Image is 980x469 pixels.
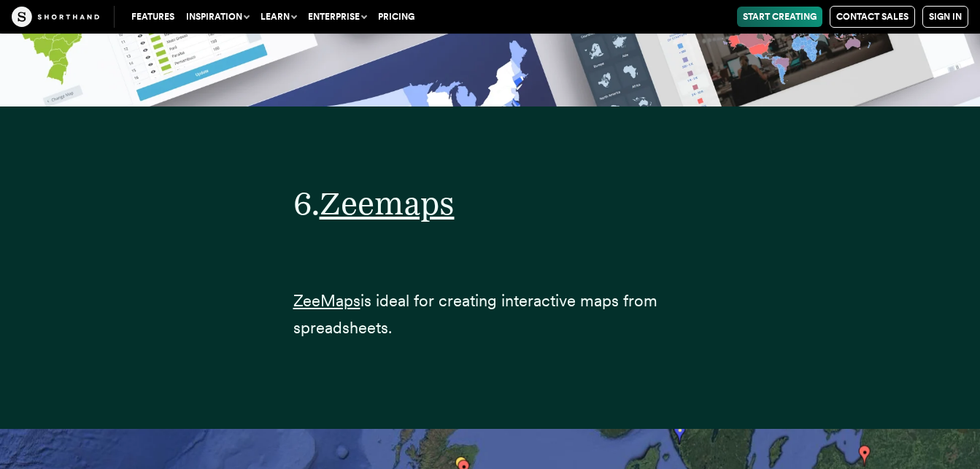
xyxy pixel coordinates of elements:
[302,7,372,27] button: Enterprise
[180,7,255,27] button: Inspiration
[255,7,302,27] button: Learn
[126,7,180,27] a: Features
[320,184,455,222] a: Zeemaps
[293,184,320,222] span: 6.
[293,291,657,337] span: is ideal for creating interactive maps from spreadsheets.
[372,7,420,27] a: Pricing
[12,7,99,27] img: The Craft
[293,291,360,310] a: ZeeMaps
[737,7,822,27] a: Start Creating
[830,6,915,28] a: Contact Sales
[922,6,968,28] a: Sign in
